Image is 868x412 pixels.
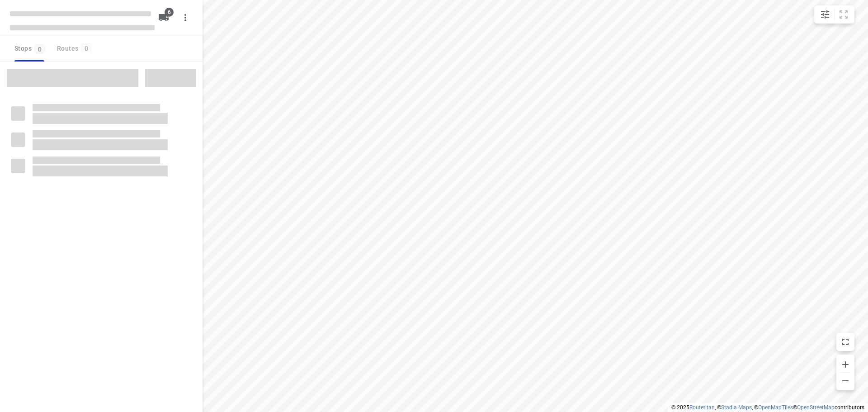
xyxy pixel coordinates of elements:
[671,404,864,411] li: © 2025 , © , © © contributors
[797,404,835,411] a: OpenStreetMap
[816,5,834,24] button: Map settings
[689,404,715,411] a: Routetitan
[814,5,854,24] div: small contained button group
[758,404,793,411] a: OpenMapTiles
[721,404,752,411] a: Stadia Maps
